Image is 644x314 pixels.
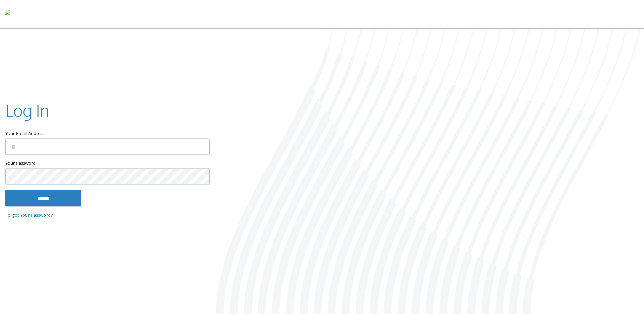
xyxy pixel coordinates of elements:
label: Your Password [5,160,209,169]
keeper-lock: Open Keeper Popup [196,142,204,151]
keeper-lock: Open Keeper Popup [196,172,204,180]
img: todyl-logo-dark.svg [5,7,10,21]
h2: Log In [5,99,49,122]
a: Forgot Your Password? [5,212,53,220]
